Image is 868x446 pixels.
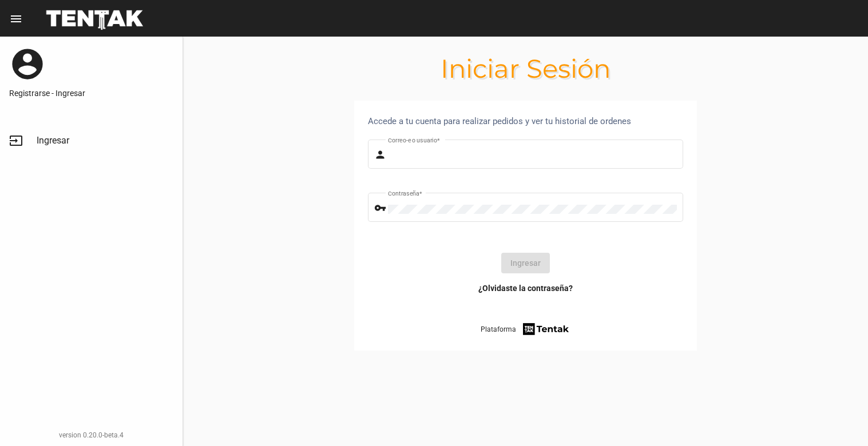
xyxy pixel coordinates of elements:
[9,134,23,148] mat-icon: input
[521,321,570,337] img: tentak-firm.png
[501,253,550,273] button: Ingresar
[368,114,683,128] div: Accede a tu cuenta para realizar pedidos y ver tu historial de ordenes
[9,46,46,82] mat-icon: account_circle
[481,324,516,335] span: Plataforma
[478,282,573,294] a: ¿Olvidaste la contraseña?
[9,87,173,99] a: Registrarse - Ingresar
[37,135,69,146] span: Ingresar
[481,321,570,337] a: Plataforma
[183,59,868,78] h1: Iniciar Sesión
[374,148,388,162] mat-icon: person
[9,12,23,26] mat-icon: menu
[374,201,388,215] mat-icon: vpn_key
[9,429,173,441] div: version 0.20.0-beta.4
